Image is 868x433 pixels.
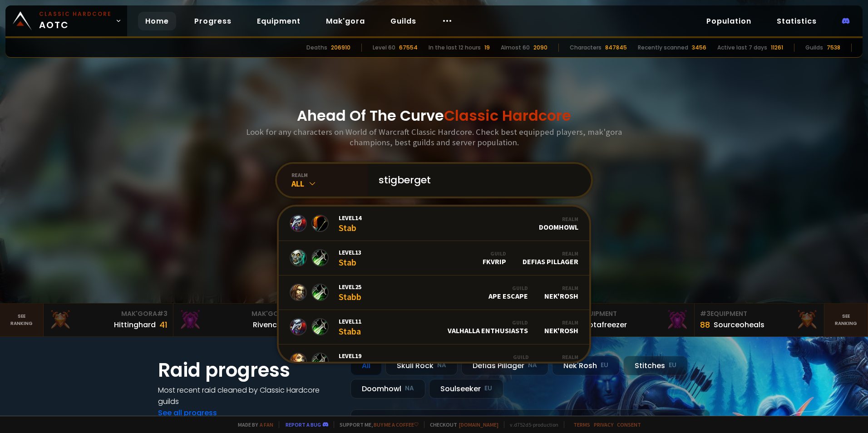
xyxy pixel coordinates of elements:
[242,127,626,148] h3: Look for any characters on World of Warcraft Classic Hardcore. Check best equipped players, mak'g...
[824,304,868,336] a: Seeranking
[545,354,578,369] div: Stitches
[488,285,528,291] div: Guild
[491,354,529,360] div: Guild
[805,44,823,52] div: Guilds
[114,319,156,330] div: Hittinghard
[528,361,537,370] small: NA
[291,172,368,178] div: realm
[373,44,395,52] div: Level 60
[297,105,571,127] h1: Ahead Of The Curve
[158,384,340,407] h4: Most recent raid cleaned by Classic Hardcore guilds
[39,10,112,18] small: Classic Hardcore
[429,44,481,52] div: In the last 12 hours
[523,250,578,257] div: Realm
[573,421,590,428] a: Terms
[44,304,174,336] a: Mak'Gora#3Hittinghard41
[444,105,571,126] span: Classic Hardcore
[570,44,602,52] div: Characters
[429,379,503,399] div: Soulseeker
[279,207,589,241] a: Level14StabRealmDoomhowl
[544,319,578,335] div: Nek'Rosh
[350,379,425,399] div: Doomhowl
[319,12,372,30] a: Mak'gora
[771,44,783,52] div: 11261
[769,12,824,30] a: Statistics
[483,250,506,257] div: Guild
[699,12,759,30] a: Population
[552,356,620,375] div: Nek'Rosh
[339,352,361,371] div: Staba
[601,361,608,370] small: EU
[544,319,578,326] div: Realm
[339,352,361,360] span: Level 19
[700,319,710,331] div: 88
[544,285,578,291] div: Realm
[232,421,273,428] span: Made by
[669,361,676,370] small: EU
[339,317,361,337] div: Staba
[504,421,558,428] span: v. d752d5 - production
[339,248,361,268] div: Stab
[279,310,589,344] a: Level11StabaGuildValhalla EnthusiastsRealmNek'Rosh
[539,216,578,222] div: Realm
[405,384,414,393] small: NA
[533,44,547,52] div: 2090
[545,354,578,360] div: Realm
[544,285,578,300] div: Nek'Rosh
[334,421,419,428] span: Support me,
[49,309,168,319] div: Mak'Gora
[187,12,239,30] a: Progress
[827,44,840,52] div: 7538
[339,283,361,291] span: Level 25
[424,421,498,428] span: Checkout
[173,304,304,336] a: Mak'Gora#2Rivench100
[594,421,613,428] a: Privacy
[138,12,176,30] a: Home
[373,164,580,197] input: Search a character...
[491,354,529,369] div: If i die i die
[448,319,528,326] div: Guild
[539,216,578,231] div: Doomhowl
[39,10,112,32] span: AOTC
[331,44,350,52] div: 206910
[291,178,368,189] div: All
[483,250,506,266] div: FKVRIP
[501,44,530,52] div: Almost 60
[306,44,327,52] div: Deaths
[339,214,361,222] span: Level 14
[159,319,168,331] div: 41
[638,44,688,52] div: Recently scanned
[374,421,419,428] a: Buy me a coffee
[488,285,528,300] div: Ape Escape
[583,319,627,330] div: Notafreezer
[448,319,528,335] div: Valhalla Enthusiasts
[695,304,825,336] a: #3Equipment88Sourceoheals
[623,356,688,375] div: Stitches
[437,361,446,370] small: NA
[350,356,382,375] div: All
[339,317,361,325] span: Level 11
[484,44,490,52] div: 19
[700,309,819,319] div: Equipment
[279,344,589,379] a: Level19StabaGuildIf i die i dieRealmStitches
[157,309,168,318] span: # 3
[459,421,498,428] a: [DOMAIN_NAME]
[700,309,710,318] span: # 3
[570,309,689,319] div: Equipment
[383,12,424,30] a: Guilds
[250,12,308,30] a: Equipment
[692,44,706,52] div: 3456
[717,44,767,52] div: Active last 7 days
[286,421,321,428] a: Report a bug
[564,304,695,336] a: #2Equipment88Notafreezer
[339,248,361,256] span: Level 13
[279,241,589,276] a: Level13StabGuildFKVRIPRealmDefias Pillager
[179,309,298,319] div: Mak'Gora
[523,250,578,266] div: Defias Pillager
[385,356,458,375] div: Skull Rock
[253,319,281,330] div: Rivench
[260,421,273,428] a: a fan
[399,44,418,52] div: 67554
[158,356,340,384] h1: Raid progress
[279,276,589,310] a: Level25StabbGuildApe EscapeRealmNek'Rosh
